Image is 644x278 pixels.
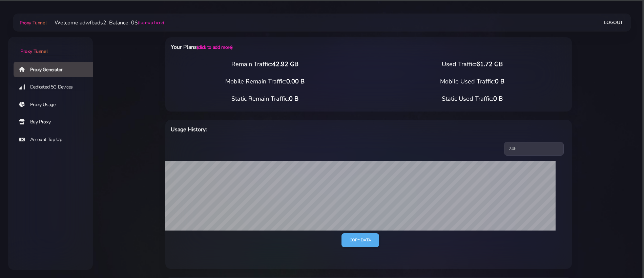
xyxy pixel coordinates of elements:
[476,60,503,68] span: 61.72 GB
[14,62,98,77] a: Proxy Generator
[544,167,636,270] iframe: Webchat Widget
[46,19,164,27] li: Welcome adwfbads2. Balance: 0$
[138,19,164,26] a: (top-up here)
[20,48,47,55] span: Proxy Tunnel
[272,60,298,68] span: 42.92 GB
[604,16,623,29] a: Logout
[369,77,576,86] div: Mobile Used Traffic:
[369,94,576,103] div: Static Used Traffic:
[171,43,398,52] h6: Your Plans
[286,77,305,85] span: 0.00 B
[289,95,298,103] span: 0 B
[161,60,369,69] div: Remain Traffic:
[14,132,98,147] a: Account Top Up
[20,20,46,26] span: Proxy Tunnel
[14,114,98,130] a: Buy Proxy
[493,95,503,103] span: 0 B
[171,125,398,134] h6: Usage History:
[161,94,369,103] div: Static Remain Traffic:
[18,17,46,28] a: Proxy Tunnel
[161,77,369,86] div: Mobile Remain Traffic:
[341,233,379,247] a: Copy data
[14,79,98,95] a: Dedicated 5G Devices
[495,77,504,85] span: 0 B
[14,97,98,113] a: Proxy Usage
[8,37,93,55] a: Proxy Tunnel
[197,44,233,51] a: (click to add more)
[369,60,576,69] div: Used Traffic:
